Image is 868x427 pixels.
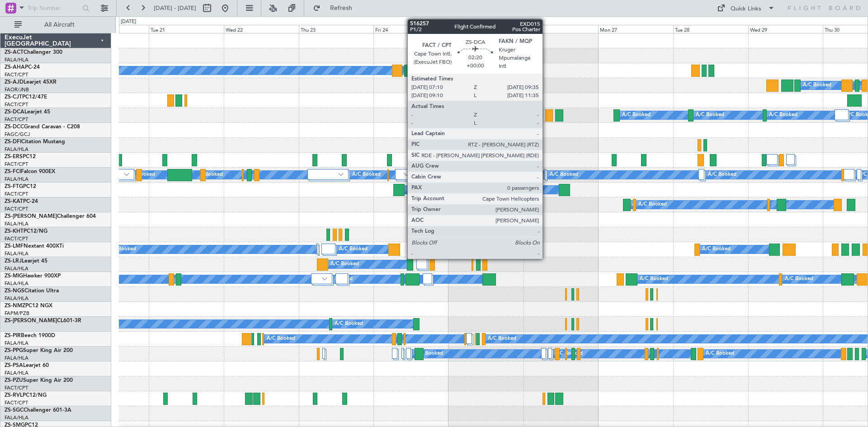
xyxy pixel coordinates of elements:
a: ZS-AJDLearjet 45XR [5,80,57,85]
a: FALA/HLA [5,56,28,63]
a: ZS-NMZPC12 NGX [5,303,52,309]
div: Wed 22 [224,25,299,33]
a: ZS-DCALearjet 45 [5,109,50,115]
span: ZS-LRJ [5,258,22,264]
a: ZS-PZUSuper King Air 200 [5,378,73,383]
a: FAOR/JNB [5,86,29,93]
a: FALA/HLA [5,176,28,183]
a: ZS-FTGPC12 [5,184,36,189]
span: ZS-NGS [5,288,24,294]
img: arrow-gray.svg [404,173,409,176]
a: ZS-KHTPC12/NG [5,229,47,234]
a: ZS-ACTChallenger 300 [5,50,62,55]
div: Tue 28 [673,25,748,33]
a: ZS-DCCGrand Caravan - C208 [5,124,80,130]
div: A/C Booked [267,332,295,346]
a: FALA/HLA [5,146,28,153]
a: ZS-[PERSON_NAME]CL601-3R [5,318,81,324]
div: Thu 23 [299,25,374,33]
a: FALA/HLA [5,250,28,257]
img: arrow-gray.svg [487,173,492,176]
input: Trip Number [28,1,80,15]
a: FAGC/GCJ [5,131,30,138]
a: FACT/CPT [5,385,28,391]
span: ZS-KHT [5,229,24,234]
div: Sun 26 [524,25,599,33]
a: ZS-KATPC-24 [5,199,38,204]
div: A/C Booked [407,183,435,197]
a: ZS-LRJLearjet 45 [5,258,47,264]
a: ZS-[PERSON_NAME]Challenger 604 [5,214,96,219]
a: ZS-PPGSuper King Air 200 [5,348,73,353]
a: ZS-LMFNextant 400XTi [5,244,64,249]
div: A/C Booked [488,332,516,346]
a: FACT/CPT [5,399,28,406]
span: ZS-DFI [5,139,21,145]
div: A/C Booked [554,347,583,361]
span: ZS-NMZ [5,303,25,309]
a: ZS-MIGHawker 900XP [5,273,61,279]
a: FACT/CPT [5,101,28,108]
a: ZS-DFICitation Mustang [5,139,65,145]
a: ZS-NGSCitation Ultra [5,288,59,294]
a: FALA/HLA [5,265,28,272]
span: ZS-PSA [5,363,23,368]
span: All Aircraft [24,22,95,28]
span: ZS-PZU [5,378,23,383]
span: ZS-KAT [5,199,23,204]
span: ZS-CJT [5,94,22,100]
a: FACT/CPT [5,161,28,168]
span: ZS-SGC [5,408,24,413]
span: ZS-FTG [5,184,23,189]
a: ZS-PIRBeech 1900D [5,333,55,338]
div: A/C Booked [702,243,731,256]
div: A/C Booked [550,168,578,182]
div: A/C Booked [769,108,797,122]
span: ZS-[PERSON_NAME] [5,214,57,219]
div: Mon 27 [598,25,673,33]
div: Fri 24 [373,25,448,33]
div: A/C Booked [803,79,831,92]
div: Quick Links [731,5,761,14]
div: A/C Booked [194,168,223,182]
div: Tue 21 [149,25,224,33]
div: A/C Booked [330,258,359,271]
a: ZS-PSALearjet 60 [5,363,49,368]
a: FAPM/PZB [5,310,29,317]
button: Quick Links [712,1,779,15]
div: A/C Booked [706,347,734,361]
a: ZS-AHAPC-24 [5,65,40,70]
div: A/C Booked [785,272,813,286]
a: ZS-ERSPC12 [5,154,36,160]
a: FACT/CPT [5,116,28,123]
a: FALA/HLA [5,355,28,361]
div: A/C Booked [339,243,368,256]
a: FACT/CPT [5,235,28,242]
a: FALA/HLA [5,280,28,287]
a: FACT/CPT [5,206,28,212]
a: FACT/CPT [5,191,28,197]
img: arrow-gray.svg [124,173,129,176]
span: ZS-DCA [5,109,24,115]
a: FALA/HLA [5,340,28,347]
div: [DATE] [121,18,136,26]
span: ZS-RVL [5,393,23,398]
a: ZS-SGCChallenger 601-3A [5,408,71,413]
button: All Aircraft [10,18,98,32]
span: ZS-ACT [5,50,24,55]
span: ZS-MIG [5,273,23,279]
div: Wed 29 [748,25,823,33]
a: ZS-CJTPC12/47E [5,94,47,100]
a: ZS-FCIFalcon 900EX [5,169,55,174]
button: Refresh [309,1,363,15]
div: A/C Booked [108,243,136,256]
span: Refresh [322,5,360,11]
div: Sat 25 [448,25,524,33]
span: ZS-DCC [5,124,24,130]
a: FACT/CPT [5,71,28,78]
div: A/C Booked [415,347,443,361]
span: ZS-LMF [5,244,24,249]
span: ZS-FCI [5,169,21,174]
a: FALA/HLA [5,221,28,227]
span: ZS-[PERSON_NAME] [5,318,57,324]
